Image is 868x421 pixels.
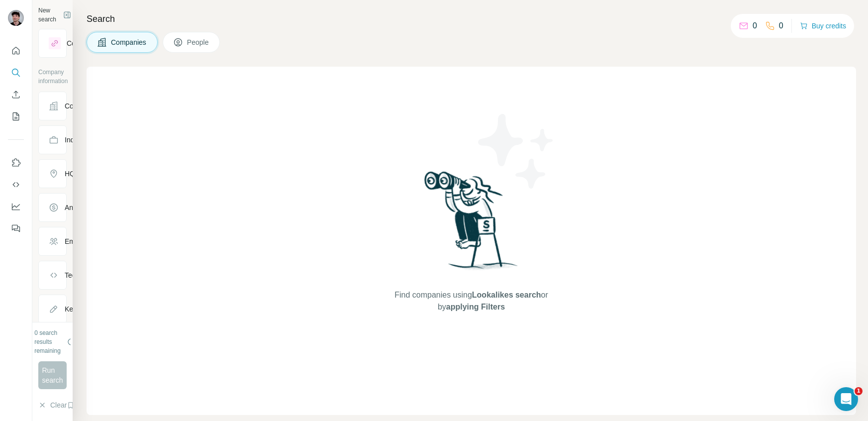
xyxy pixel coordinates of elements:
button: Enrich CSV [8,86,24,104]
span: Find companies using or by [391,289,551,313]
span: applying Filters [446,303,505,311]
button: Buy credits [800,19,846,33]
div: Technologies [65,270,105,280]
div: 0 search results remaining [34,328,71,355]
button: Keywords [39,297,66,321]
button: Employees (size) [39,229,66,253]
div: HQ location [65,169,101,179]
button: My lists [8,107,24,125]
button: Annual revenue ($) [39,196,66,219]
button: Quick start [8,42,24,60]
button: Company lookalikes [39,31,66,55]
button: Use Surfe on LinkedIn [8,154,24,172]
div: Annual revenue ($) [65,203,124,212]
div: Company lookalikes [67,38,129,48]
iframe: Intercom live chat [834,387,858,411]
img: Surfe Illustration - Stars [472,106,561,196]
img: Surfe Illustration - Woman searching with binoculars [420,169,523,280]
span: Companies [111,37,147,47]
button: Company [39,94,66,118]
div: Company [65,101,95,111]
p: 0 [753,20,757,32]
button: Technologies [39,263,66,287]
h4: Search [87,12,856,26]
div: Industry [65,135,90,145]
div: Employees (size) [65,236,118,246]
button: Industry [39,128,66,152]
button: Use Surfe API [8,176,24,194]
p: Company information [38,68,67,86]
img: Avatar [8,10,24,26]
button: Dashboard [8,198,24,215]
div: Keywords [65,304,95,314]
button: Feedback [8,219,24,237]
button: Search [8,64,24,82]
button: Clear [38,395,67,415]
button: Hide [56,7,95,22]
p: 0 [779,20,783,32]
button: HQ location [39,162,66,186]
button: Save search [67,395,99,415]
span: People [187,37,210,47]
span: 1 [855,387,863,395]
span: Lookalikes search [472,291,541,299]
div: New search [38,6,56,24]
